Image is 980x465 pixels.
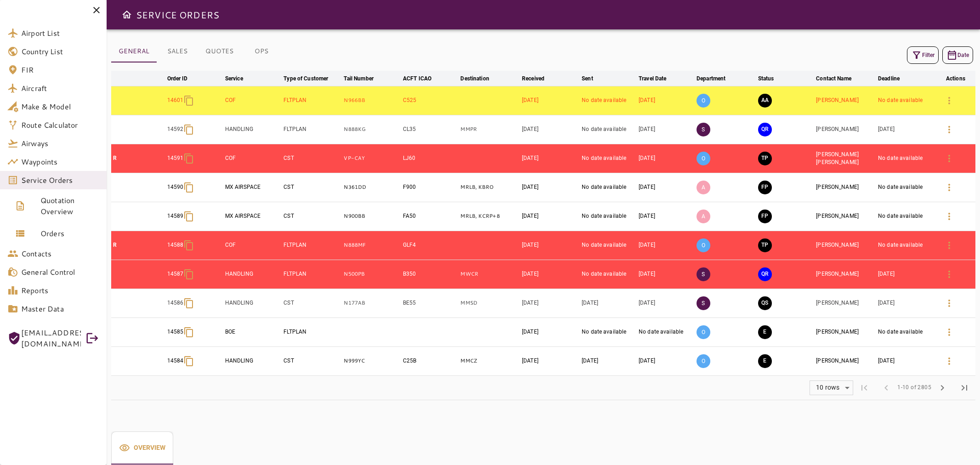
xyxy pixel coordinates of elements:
[111,431,173,465] button: Overview
[639,73,678,84] span: Travel Date
[697,354,710,368] p: O
[167,299,184,307] p: 14586
[814,260,876,289] td: [PERSON_NAME]
[814,202,876,231] td: [PERSON_NAME]
[344,73,373,84] div: Tail Number
[816,73,851,84] div: Contact Name
[876,260,936,289] td: [DATE]
[637,115,695,144] td: [DATE]
[580,346,637,375] td: [DATE]
[580,202,637,231] td: No date available
[282,115,342,144] td: FLTPLAN
[460,270,518,278] p: MWCR
[637,173,695,202] td: [DATE]
[876,173,936,202] td: No date available
[21,156,99,167] span: Waypoints
[878,73,900,84] div: Deadline
[40,228,99,239] span: Orders
[876,115,936,144] td: [DATE]
[697,296,710,310] p: S
[582,73,593,84] div: Sent
[167,241,184,249] p: 14588
[167,212,184,220] p: 14589
[167,73,200,84] span: Order ID
[938,176,960,198] button: Details
[580,173,637,202] td: No date available
[401,144,459,173] td: LJ60
[639,73,666,84] div: Travel Date
[344,96,399,104] p: N966BB
[876,202,936,231] td: No date available
[758,181,772,194] button: FINAL PREPARATION
[758,94,772,108] button: AWAITING ASSIGNMENT
[758,152,772,165] button: TRIP PREPARATION
[580,86,637,115] td: No date available
[907,46,939,64] button: Filter
[167,328,184,336] p: 14585
[938,321,960,343] button: Details
[637,289,695,318] td: [DATE]
[111,40,282,62] div: basic tabs example
[580,289,637,318] td: [DATE]
[460,73,501,84] span: Destination
[136,7,219,22] h6: SERVICE ORDERS
[637,346,695,375] td: [DATE]
[401,260,459,289] td: B350
[697,73,725,84] div: Department
[282,289,342,318] td: CST
[344,212,399,220] p: N900BB
[223,318,282,346] td: BOE
[938,263,960,285] button: Details
[758,354,772,368] button: EXECUTION
[167,183,184,191] p: 14590
[697,267,710,281] p: S
[637,144,695,173] td: [DATE]
[282,202,342,231] td: CST
[167,270,184,278] p: 14587
[580,231,637,260] td: No date available
[403,73,431,84] div: ACFT ICAO
[113,154,164,162] p: R
[580,260,637,289] td: No date available
[401,202,459,231] td: FA50
[21,267,99,278] span: General Control
[167,357,184,365] p: 14584
[876,318,936,346] td: No date available
[697,325,710,339] p: O
[697,181,710,194] p: A
[21,248,99,259] span: Contacts
[403,73,443,84] span: ACFT ICAO
[580,144,637,173] td: No date available
[21,327,81,349] span: [EMAIL_ADDRESS][DOMAIN_NAME]
[931,377,953,399] span: Next Page
[460,299,518,307] p: MMSD
[580,115,637,144] td: No date available
[875,377,897,399] span: Previous Page
[637,231,695,260] td: [DATE]
[282,260,342,289] td: FLTPLAN
[157,40,198,62] button: SALES
[697,94,710,108] p: O
[938,147,960,170] button: Details
[814,384,842,391] div: 10 rows
[522,73,556,84] span: Received
[938,350,960,372] button: Details
[810,381,853,395] div: 10 rows
[21,46,99,57] span: Country List
[814,231,876,260] td: [PERSON_NAME]
[282,173,342,202] td: CST
[21,64,99,75] span: FIR
[697,123,710,136] p: S
[520,260,580,289] td: [DATE]
[167,96,184,104] p: 14601
[814,346,876,375] td: [PERSON_NAME]
[223,289,282,318] td: HANDLING
[282,144,342,173] td: CST
[344,154,399,162] p: VP-CAY
[344,125,399,133] p: N888KG
[40,195,99,217] span: Quotation Overview
[520,115,580,144] td: [DATE]
[758,73,786,84] span: Status
[520,346,580,375] td: [DATE]
[582,73,605,84] span: Sent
